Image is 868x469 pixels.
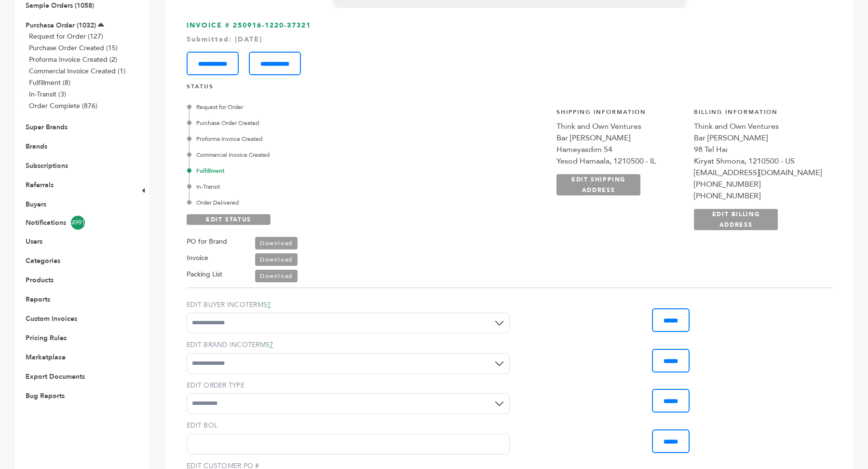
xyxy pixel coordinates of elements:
[556,108,684,121] h4: Shipping Information
[187,236,227,248] label: PO for Brand
[26,216,124,230] a: Notifications4991
[187,21,832,75] h3: INVOICE # 250916-1220-37321
[267,300,271,309] a: ?
[255,270,298,282] a: Download
[556,132,684,144] div: Bar [PERSON_NAME]
[71,216,85,230] span: 4991
[556,121,684,132] div: Think and Own Ventures
[26,142,47,151] a: Brands
[187,252,208,264] label: Invoice
[26,180,54,190] a: Referrals
[29,101,97,110] a: Order Complete (876)
[26,161,68,170] a: Subscriptions
[187,421,510,430] label: EDIT BOL
[26,200,46,209] a: Buyers
[26,372,85,381] a: Export Documents
[187,83,832,96] h4: STATUS
[187,269,222,280] label: Packing List
[556,144,684,155] div: Hameyasdim 54
[694,190,822,202] div: [PHONE_NUMBER]
[26,295,50,304] a: Reports
[189,166,413,175] div: Fulfillment
[29,55,117,64] a: Proforma Invoice Created (2)
[556,155,684,167] div: Yesod Hamaala, 1210500 - IL
[255,237,298,249] a: Download
[29,43,118,53] a: Purchase Order Created (15)
[26,333,67,343] a: Pricing Rules
[189,119,413,127] div: Purchase Order Created
[694,121,822,132] div: Think and Own Ventures
[556,174,640,195] a: EDIT SHIPPING ADDRESS
[255,253,298,266] a: Download
[26,353,66,362] a: Marketplace
[187,300,510,310] label: EDIT BUYER INCOTERMS
[694,209,778,230] a: EDIT BILLING ADDRESS
[26,314,77,323] a: Custom Invoices
[694,144,822,155] div: 98 Tel Hai
[189,135,413,143] div: Proforma Invoice Created
[187,381,510,390] label: EDIT ORDER TYPE
[26,256,60,265] a: Categories
[29,90,66,99] a: In-Transit (3)
[187,35,832,44] div: Submitted: [DATE]
[189,103,413,111] div: Request for Order
[187,340,510,350] label: EDIT BRAND INCOTERMS
[26,391,65,400] a: Bug Reports
[29,67,125,76] a: Commercial Invoice Created (1)
[26,276,54,285] a: Products
[694,155,822,167] div: Kiryat Shmona, 1210500 - US
[187,214,271,225] a: EDIT STATUS
[26,21,96,30] a: Purchase Order (1032)
[29,78,70,87] a: Fulfillment (8)
[694,179,822,190] div: [PHONE_NUMBER]
[694,167,822,179] div: [EMAIL_ADDRESS][DOMAIN_NAME]
[270,340,273,349] a: ?
[189,182,413,191] div: In-Transit
[26,123,68,132] a: Super Brands
[26,237,42,246] a: Users
[189,151,413,159] div: Commercial Invoice Created
[694,108,822,121] h4: Billing Information
[29,32,103,41] a: Request for Order (127)
[189,198,413,207] div: Order Delivered
[26,1,94,10] a: Sample Orders (1058)
[694,132,822,144] div: Bar [PERSON_NAME]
